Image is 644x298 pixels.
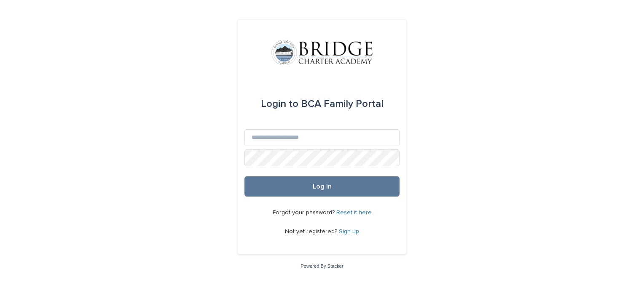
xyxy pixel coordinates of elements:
a: Sign up [339,229,359,234]
span: Not yet registered? [285,229,339,234]
button: Log in [244,176,400,197]
span: Log in [313,183,332,190]
span: Login to [261,99,298,109]
a: Reset it here [336,210,372,216]
img: V1C1m3IdTEidaUdm9Hs0 [271,40,373,65]
span: Forgot your password? [273,210,336,216]
div: BCA Family Portal [261,92,384,116]
a: Powered By Stacker [301,263,343,269]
